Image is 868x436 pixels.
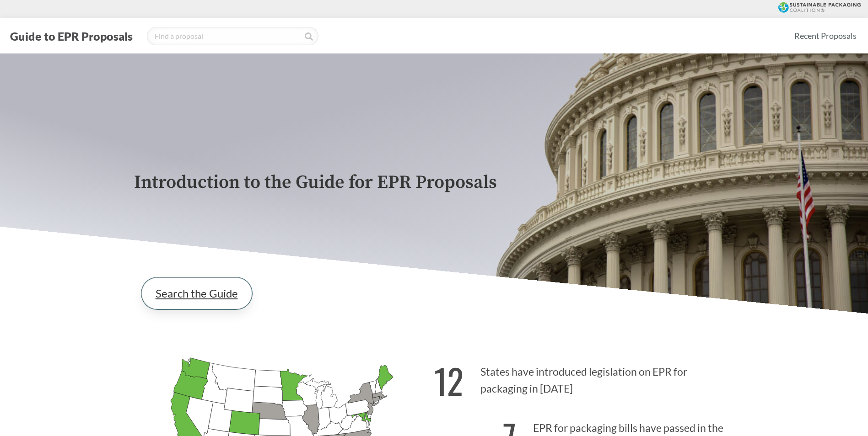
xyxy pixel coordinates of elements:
[7,29,135,43] button: Guide to EPR Proposals
[134,172,734,193] p: Introduction to the Guide for EPR Proposals
[434,350,734,406] p: States have introduced legislation on EPR for packaging in [DATE]
[141,277,252,309] a: Search the Guide
[147,27,318,45] input: Find a proposal
[790,26,861,46] a: Recent Proposals
[434,355,464,406] strong: 12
